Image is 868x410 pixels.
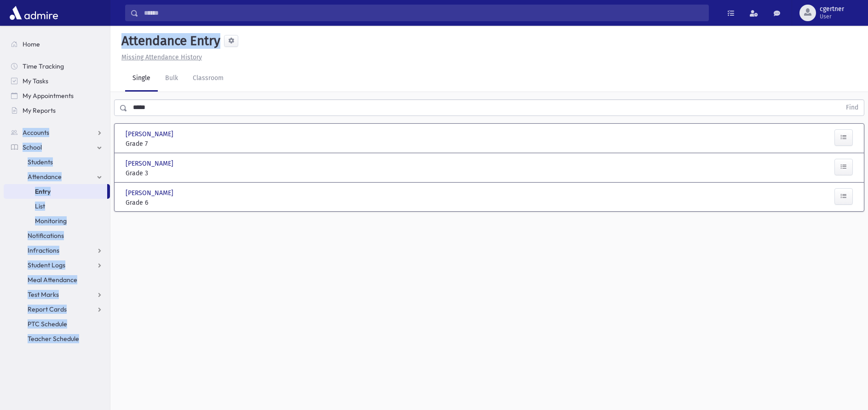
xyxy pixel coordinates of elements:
[4,272,110,287] a: Meal Attendance
[4,184,107,199] a: Entry
[126,198,239,208] span: Grade 6
[126,139,239,149] span: Grade 7
[4,74,110,88] a: My Tasks
[4,88,110,103] a: My Appointments
[23,106,56,115] span: My Reports
[23,143,42,151] span: School
[23,77,48,85] span: My Tasks
[7,4,60,22] img: AdmirePro
[28,246,59,254] span: Infractions
[4,155,110,169] a: Students
[28,335,79,343] span: Teacher Schedule
[185,66,231,92] a: Classroom
[23,128,49,137] span: Accounts
[4,199,110,214] a: List
[4,169,110,184] a: Attendance
[126,129,175,139] span: [PERSON_NAME]
[28,276,77,284] span: Meal Attendance
[35,187,51,196] span: Entry
[126,159,175,168] span: [PERSON_NAME]
[35,217,67,225] span: Monitoring
[4,59,110,74] a: Time Tracking
[4,103,110,118] a: My Reports
[28,320,67,328] span: PTC Schedule
[4,331,110,346] a: Teacher Schedule
[138,5,708,21] input: Search
[121,53,202,61] u: Missing Attendance History
[4,302,110,317] a: Report Cards
[35,202,45,210] span: List
[4,125,110,140] a: Accounts
[126,168,239,178] span: Grade 3
[125,66,158,92] a: Single
[118,53,202,61] a: Missing Attendance History
[158,66,185,92] a: Bulk
[23,62,64,70] span: Time Tracking
[28,305,67,313] span: Report Cards
[4,287,110,302] a: Test Marks
[28,173,62,181] span: Attendance
[840,100,864,115] button: Find
[4,258,110,272] a: Student Logs
[4,228,110,243] a: Notifications
[28,158,53,166] span: Students
[4,140,110,155] a: School
[4,317,110,331] a: PTC Schedule
[820,13,844,20] span: User
[23,92,74,100] span: My Appointments
[28,290,59,299] span: Test Marks
[28,261,65,269] span: Student Logs
[820,6,844,13] span: cgertner
[4,37,110,52] a: Home
[126,188,175,198] span: [PERSON_NAME]
[28,231,64,240] span: Notifications
[4,243,110,258] a: Infractions
[118,33,220,49] h5: Attendance Entry
[4,214,110,228] a: Monitoring
[23,40,40,48] span: Home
